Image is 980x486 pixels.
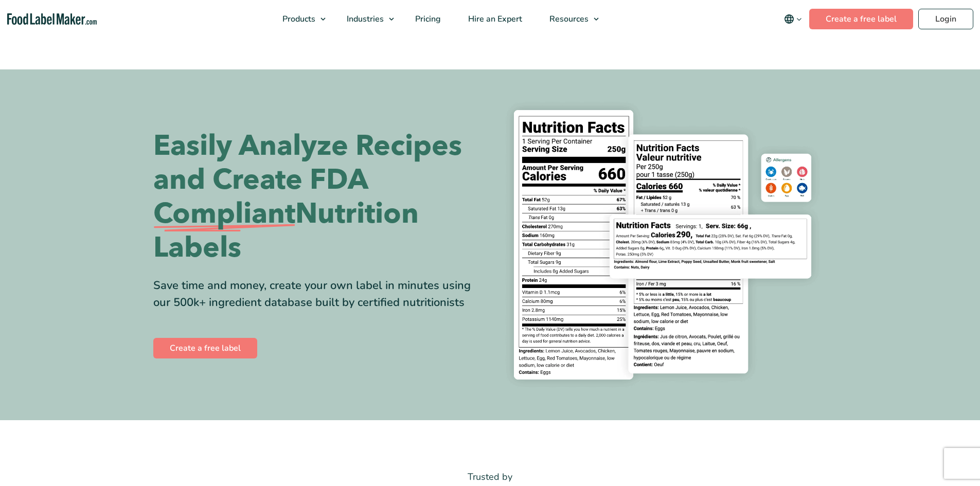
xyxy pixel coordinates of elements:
h1: Easily Analyze Recipes and Create FDA Nutrition Labels [153,129,483,265]
div: Save time and money, create your own label in minutes using our 500k+ ingredient database built b... [153,277,483,311]
span: Pricing [412,13,442,25]
span: Products [279,13,316,25]
p: Trusted by [153,470,827,484]
span: Resources [546,13,590,25]
a: Create a free label [809,9,913,29]
span: Hire an Expert [465,13,523,25]
span: Industries [344,13,385,25]
span: Compliant [153,197,295,231]
a: Create a free label [153,338,257,358]
a: Login [918,9,973,29]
